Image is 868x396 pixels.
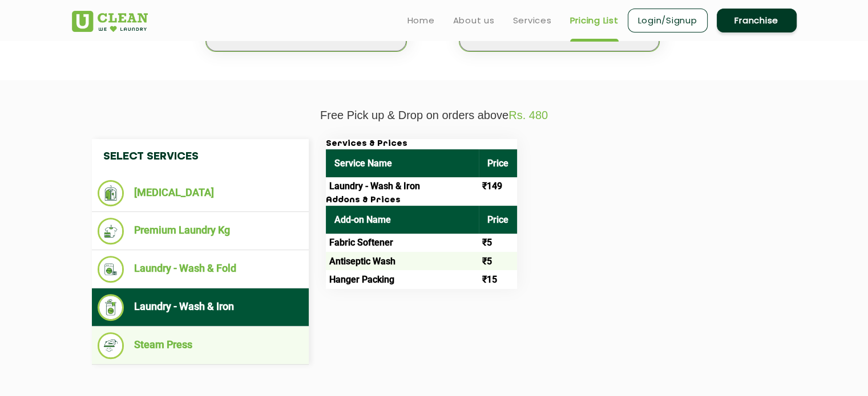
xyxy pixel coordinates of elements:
[98,332,124,359] img: Steam Press
[326,149,479,177] th: Service Name
[72,109,797,122] p: Free Pick up & Drop on orders above
[326,195,517,206] h3: Addons & Prices
[479,149,517,177] th: Price
[717,9,797,32] a: Franchise
[98,294,124,321] img: Laundry - Wash & Iron
[326,177,479,195] td: Laundry - Wash & Iron
[326,252,479,270] td: Antiseptic Wash
[92,139,309,174] h4: Select Services
[326,234,479,252] td: Fabric Softener
[479,234,517,252] td: ₹5
[326,139,517,149] h3: Services & Prices
[479,206,517,234] th: Price
[479,177,517,195] td: ₹149
[98,218,303,244] li: Premium Laundry Kg
[98,180,124,206] img: Dry Cleaning
[453,14,495,27] a: About us
[570,14,619,27] a: Pricing List
[407,14,435,27] a: Home
[98,256,124,283] img: Laundry - Wash & Fold
[479,252,517,270] td: ₹5
[98,180,303,206] li: [MEDICAL_DATA]
[98,332,303,359] li: Steam Press
[98,256,303,283] li: Laundry - Wash & Fold
[513,14,552,27] a: Services
[326,206,479,234] th: Add-on Name
[98,294,303,321] li: Laundry - Wash & Iron
[479,270,517,288] td: ₹15
[98,218,124,244] img: Premium Laundry Kg
[628,9,708,32] a: Login/Signup
[72,11,148,32] img: UClean Laundry and Dry Cleaning
[326,270,479,288] td: Hanger Packing
[508,109,548,121] span: Rs. 480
